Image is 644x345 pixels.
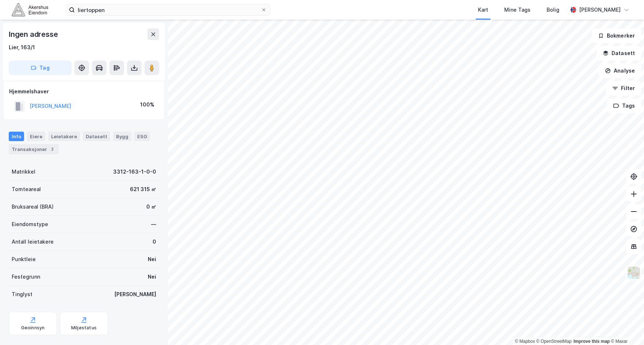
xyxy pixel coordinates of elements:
div: Mine Tags [504,5,531,14]
iframe: Chat Widget [608,310,644,345]
div: Miljøstatus [71,325,97,331]
div: Kart [478,5,488,14]
div: Info [9,132,24,141]
div: Matrikkel [12,167,35,176]
div: 0 [153,237,156,246]
div: 3312-163-1-0-0 [113,167,156,176]
div: Tinglyst [12,290,32,299]
button: Filter [606,81,641,96]
img: Z [627,266,641,280]
div: Ingen adresse [9,28,59,40]
button: Bokmerker [592,28,641,43]
a: Improve this map [574,339,610,344]
div: [PERSON_NAME] [579,5,621,14]
div: Festegrunn [12,272,40,281]
button: Datasett [597,46,641,61]
div: Lier, 163/1 [9,43,35,52]
div: 621 315 ㎡ [130,185,156,194]
div: Datasett [83,132,110,141]
div: [PERSON_NAME] [114,290,156,299]
button: Tag [9,61,72,75]
div: Leietakere [48,132,80,141]
div: ESG [134,132,150,141]
button: Tags [607,98,641,113]
a: Mapbox [515,339,535,344]
button: Analyse [599,63,641,78]
div: 0 ㎡ [146,202,156,211]
div: Hjemmelshaver [9,87,159,96]
input: Søk på adresse, matrikkel, gårdeiere, leietakere eller personer [75,4,261,15]
div: Geoinnsyn [21,325,45,331]
div: Nei [148,255,156,264]
a: OpenStreetMap [536,339,572,344]
div: Bolig [547,5,559,14]
div: Antall leietakere [12,237,54,246]
div: Punktleie [12,255,36,264]
div: Bygg [113,132,131,141]
div: Transaksjoner [9,144,59,154]
div: 100% [140,100,154,109]
img: akershus-eiendom-logo.9091f326c980b4bce74ccdd9f866810c.svg [12,3,48,16]
div: Bruksareal (BRA) [12,202,54,211]
div: Nei [148,272,156,281]
div: Eiendomstype [12,220,48,229]
div: Kontrollprogram for chat [608,310,644,345]
div: Tomteareal [12,185,41,194]
div: 2 [49,146,56,153]
div: Eiere [27,132,45,141]
div: — [151,220,156,229]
